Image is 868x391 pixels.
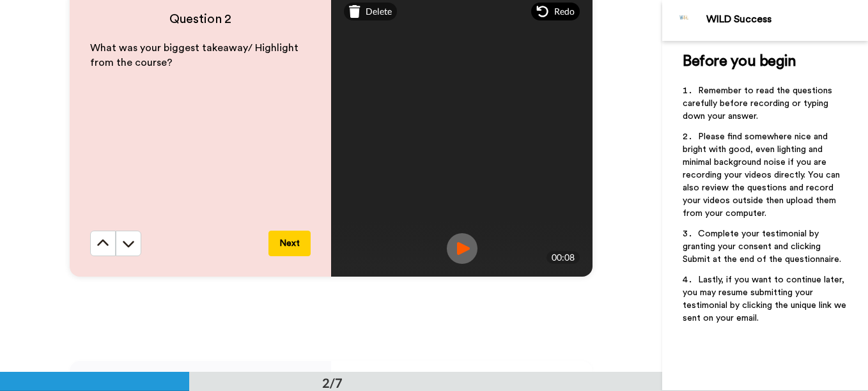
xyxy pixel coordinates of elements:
[683,132,842,218] span: Please find somewhere nice and bright with good, even lighting and minimal background noise if yo...
[669,5,700,36] img: Profile Image
[683,86,835,121] span: Remember to read the questions carefully before recording or typing down your answer.
[546,251,580,264] div: 00:08
[683,229,841,264] span: Complete your testimonial by granting your consent and clicking Submit at the end of the question...
[706,13,867,26] div: WILD Success
[554,5,575,18] span: Redo
[683,275,849,323] span: Lastly, if you want to continue later, you may resume submitting your testimonial by clicking the...
[344,3,397,20] div: Delete
[268,231,311,256] button: Next
[683,54,796,69] span: Before you begin
[90,10,311,28] h4: Question 2
[90,43,301,68] span: What was your biggest takeaway/ Highlight from the course?
[531,3,580,20] div: Redo
[366,5,392,18] span: Delete
[447,233,477,264] img: ic_record_play.svg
